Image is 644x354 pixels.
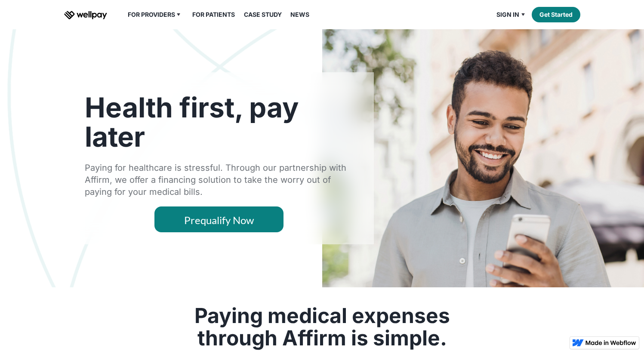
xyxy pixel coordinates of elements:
[154,206,283,232] a: Prequalify Now
[585,340,636,345] img: Made in Webflow
[285,9,314,20] a: News
[123,9,188,20] div: For Providers
[64,9,107,20] a: home
[85,93,353,151] h1: Health first, pay later
[532,7,580,22] a: Get Started
[496,9,519,20] div: Sign in
[128,9,175,20] div: For Providers
[187,9,240,20] a: For Patients
[85,162,353,198] div: Paying for healthcare is stressful. Through our partnership with Affirm, we offer a financing sol...
[491,9,532,20] div: Sign in
[239,9,287,20] a: Case Study
[167,305,477,349] h2: Paying medical expenses through Affirm is simple.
